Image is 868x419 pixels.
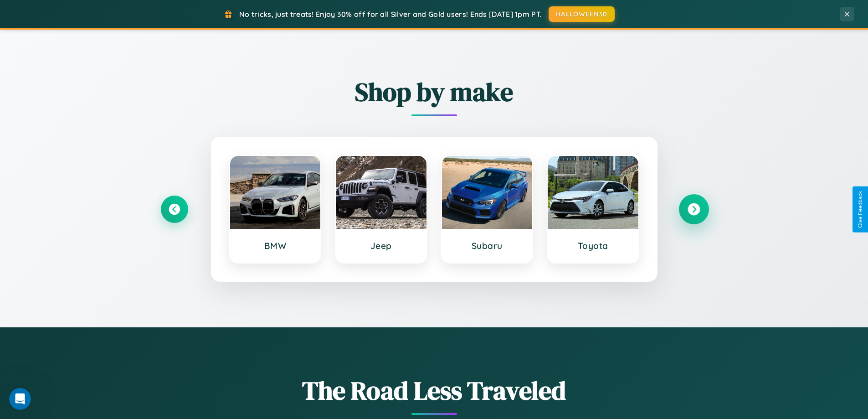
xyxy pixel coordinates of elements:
div: Give Feedback [857,191,863,228]
h2: Shop by make [161,74,708,109]
h1: The Road Less Traveled [161,373,708,408]
button: HALLOWEEN30 [549,6,615,22]
span: No tricks, just treats! Enjoy 30% off for all Silver and Gold users! Ends [DATE] 1pm PT. [239,10,542,19]
h3: BMW [239,240,312,251]
h3: Toyota [557,240,629,251]
h3: Jeep [345,240,417,251]
h3: Subaru [451,240,524,251]
iframe: Intercom live chat [9,388,31,410]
